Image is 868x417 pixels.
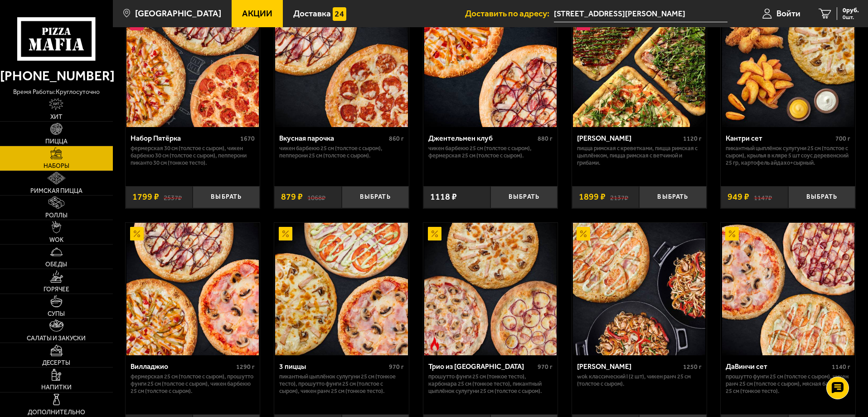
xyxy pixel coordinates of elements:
[279,373,404,395] p: Пикантный цыплёнок сулугуни 25 см (тонкое тесто), Прошутто Фунги 25 см (толстое с сыром), Чикен Р...
[726,134,833,142] div: Кантри сет
[843,15,859,20] span: 0 шт.
[428,373,553,395] p: Прошутто Фунги 25 см (тонкое тесто), Карбонара 25 см (тонкое тесто), Пикантный цыплёнок сулугуни ...
[490,186,558,208] button: Выбрать
[554,5,727,22] span: улица Антонова-Овсеенко, 2
[573,223,705,355] img: Вилла Капри
[45,212,68,219] span: Роллы
[44,286,69,293] span: Горячее
[610,192,628,201] s: 2137 ₽
[423,223,558,355] a: АкционныйОстрое блюдоТрио из Рио
[275,223,407,355] img: 3 пиццы
[193,186,260,208] button: Выбрать
[164,192,182,201] s: 2537 ₽
[307,192,325,201] s: 1068 ₽
[42,360,70,366] span: Десерты
[27,335,86,342] span: Салаты и закуски
[725,227,739,240] img: Акционный
[126,223,259,355] img: Вилладжио
[279,134,387,142] div: Вкусная парочка
[639,186,706,208] button: Выбрать
[281,192,303,201] span: 879 ₽
[293,9,331,18] span: Доставка
[683,363,702,371] span: 1250 г
[279,145,404,159] p: Чикен Барбекю 25 см (толстое с сыром), Пепперони 25 см (толстое с сыром).
[428,362,536,371] div: Трио из [GEOGRAPHIC_DATA]
[242,9,272,18] span: Акции
[44,163,69,169] span: Наборы
[832,363,850,371] span: 1140 г
[389,135,404,142] span: 860 г
[572,223,707,355] a: АкционныйВилла Капри
[48,311,65,317] span: Супы
[788,186,855,208] button: Выбрать
[41,384,72,391] span: Напитки
[726,373,850,395] p: Прошутто Фунги 25 см (толстое с сыром), Чикен Ранч 25 см (толстое с сыром), Мясная Барбекю 25 см ...
[577,134,681,142] div: [PERSON_NAME]
[131,362,234,371] div: Вилладжио
[722,223,854,355] img: ДаВинчи сет
[428,337,441,351] img: Острое блюдо
[577,227,590,240] img: Акционный
[538,363,553,371] span: 970 г
[538,135,553,142] span: 880 г
[465,9,554,18] span: Доставить по адресу:
[554,5,727,22] input: Ваш адрес доставки
[279,227,292,240] img: Акционный
[30,188,82,194] span: Римская пицца
[130,227,144,240] img: Акционный
[49,237,63,243] span: WOK
[45,261,67,268] span: Обеды
[577,362,681,371] div: [PERSON_NAME]
[721,223,855,355] a: АкционныйДаВинчи сет
[333,7,346,21] img: 15daf4d41897b9f0e9f617042186c801.svg
[389,363,404,371] span: 970 г
[50,114,63,120] span: Хит
[424,223,557,355] img: Трио из Рио
[754,192,772,201] s: 1147 ₽
[726,145,850,167] p: Пикантный цыплёнок сулугуни 25 см (толстое с сыром), крылья в кляре 5 шт соус деревенский 25 гр, ...
[28,409,85,416] span: Дополнительно
[776,9,800,18] span: Войти
[577,373,702,388] p: Wok классический L (2 шт), Чикен Ранч 25 см (толстое с сыром).
[236,363,255,371] span: 1290 г
[579,192,606,201] span: 1899 ₽
[135,9,221,18] span: [GEOGRAPHIC_DATA]
[727,192,749,201] span: 949 ₽
[132,192,159,201] span: 1799 ₽
[274,223,409,355] a: Акционный3 пиццы
[428,134,536,142] div: Джентельмен клуб
[430,192,457,201] span: 1118 ₽
[428,145,553,159] p: Чикен Барбекю 25 см (толстое с сыром), Фермерская 25 см (толстое с сыром).
[683,135,702,142] span: 1120 г
[577,145,702,167] p: Пицца Римская с креветками, Пицца Римская с цыплёнком, Пицца Римская с ветчиной и грибами.
[835,135,850,142] span: 700 г
[131,373,255,395] p: Фермерская 25 см (толстое с сыром), Прошутто Фунги 25 см (толстое с сыром), Чикен Барбекю 25 см (...
[279,362,387,371] div: 3 пиццы
[726,362,829,371] div: ДаВинчи сет
[131,134,238,142] div: Набор Пятёрка
[131,145,255,167] p: Фермерская 30 см (толстое с сыром), Чикен Барбекю 30 см (толстое с сыром), Пепперони Пиканто 30 с...
[45,138,68,145] span: Пицца
[428,227,441,240] img: Акционный
[843,7,859,14] span: 0 руб.
[342,186,409,208] button: Выбрать
[126,223,260,355] a: АкционныйВилладжио
[240,135,255,142] span: 1670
